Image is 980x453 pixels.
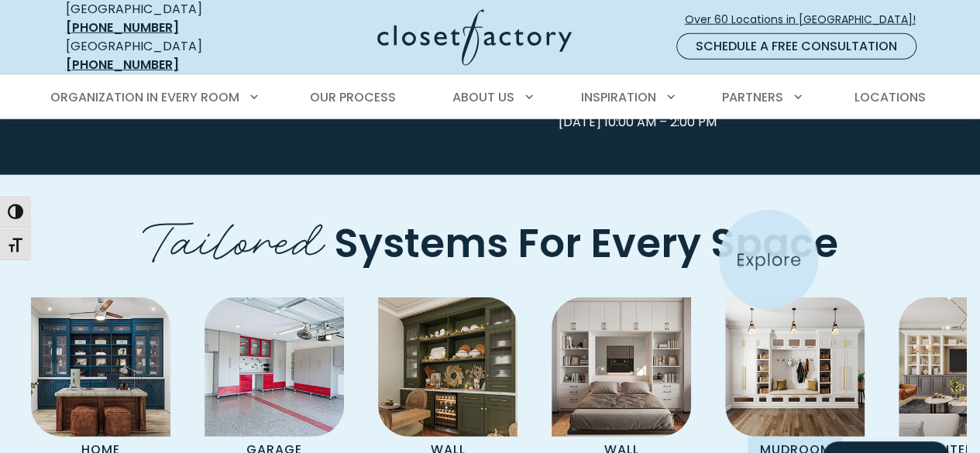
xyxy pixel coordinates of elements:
[66,37,256,74] div: [GEOGRAPHIC_DATA]
[676,33,916,60] a: Schedule a Free Consultation
[40,76,941,119] nav: Primary Menu
[377,9,572,66] img: Closet Factory Logo
[66,19,179,36] a: [PHONE_NUMBER]
[66,56,179,74] a: [PHONE_NUMBER]
[205,297,344,437] img: Garage Cabinets
[685,12,928,28] span: Over 60 Locations in [GEOGRAPHIC_DATA]!
[581,88,656,106] span: Inspiration
[684,6,929,33] a: Over 60 Locations in [GEOGRAPHIC_DATA]!
[552,297,691,437] img: Wall Bed
[143,199,325,273] span: Tailored
[50,88,239,106] span: Organization in Every Room
[334,216,838,272] span: Systems For Every Space
[31,297,170,437] img: Home Office featuring desk and custom cabinetry
[378,297,518,437] img: Wall unit
[559,113,769,132] span: [DATE] 10:00 AM – 2:00 PM
[310,88,396,106] span: Our Process
[452,88,514,106] span: About Us
[725,297,865,437] img: Mudroom Cabinets
[722,88,783,106] span: Partners
[854,88,925,106] span: Locations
